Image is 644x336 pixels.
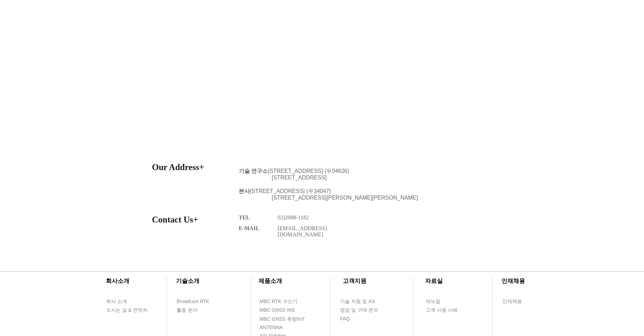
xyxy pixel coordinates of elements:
a: 매뉴얼 [425,297,465,306]
span: ​고객지원 [343,278,366,284]
a: 회사 소개 [106,297,146,306]
span: ​제품소개 [259,278,282,284]
span: [STREET_ADDRESS] (우34047) [239,188,331,194]
span: 매뉴얼 [426,298,440,305]
a: 영업 및 구매 문의 [340,306,380,314]
span: 활용 분야 [177,307,197,314]
span: 인재채용 [502,298,522,305]
a: 오시는 길 & 연락처 [106,306,153,314]
span: 고객 사용 사례 [426,307,458,314]
iframe: Wix Chat [564,306,644,336]
span: 오시는 길 & 연락처 [106,307,147,314]
span: 기술 연구소 [239,168,268,174]
span: 회사 소개 [106,298,127,305]
span: [STREET_ADDRESS] (우04626) [239,168,349,174]
a: 기술 지원 및 AS [340,297,392,306]
a: [EMAIL_ADDRESS][DOMAIN_NAME] [278,225,327,237]
a: FAQ [340,314,380,323]
span: FAQ [340,316,350,322]
span: ​회사소개 [106,278,129,284]
span: MBC GNSS INS [260,307,295,314]
span: 본사 [239,188,250,194]
a: MBC GNSS 측량/IoT [259,315,320,324]
span: ANTENNA [260,324,283,331]
span: TEL [239,215,250,220]
a: ANTENNA [259,323,299,332]
a: MBC GNSS INS [259,306,303,314]
a: 인재채용 [502,297,535,306]
span: 영업 및 구매 문의 [340,307,378,314]
span: ​자료실 [425,278,443,284]
span: MBC GNSS 측량/IoT [260,316,305,323]
span: MBC RTK 수신기 [260,298,297,305]
span: ​기술소개 [176,278,200,284]
a: 고객 사용 사례 [425,306,465,314]
span: ​인재채용 [501,278,525,284]
a: 활용 분야 [176,306,216,314]
span: Broadcast RTK [177,298,210,305]
a: MBC RTK 수신기 [259,297,311,306]
a: Broadcast RTK [176,297,216,306]
span: 02)2088-1182 [278,215,309,220]
span: Contact Us+ [152,215,198,224]
span: [STREET_ADDRESS][PERSON_NAME][PERSON_NAME] [272,195,418,201]
span: 기술 지원 및 AS [340,298,375,305]
span: [STREET_ADDRESS] [272,175,327,180]
span: E-MAIL [239,225,260,231]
